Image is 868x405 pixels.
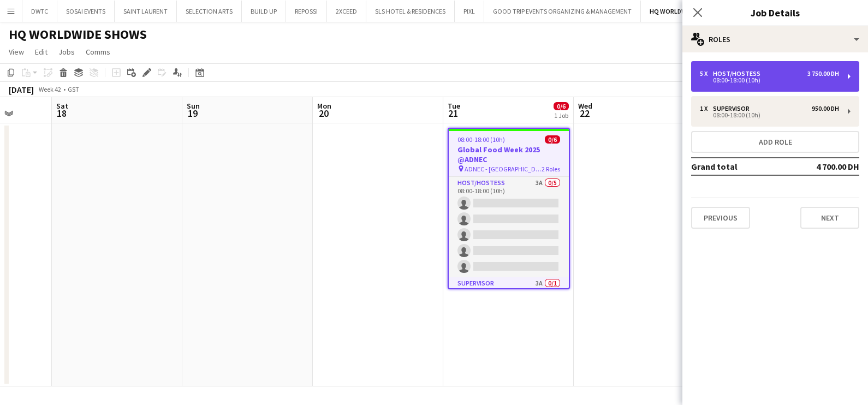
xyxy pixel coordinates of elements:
button: Add role [691,131,859,153]
h1: HQ WORLDWIDE SHOWS [9,26,147,43]
div: 950.00 DH [812,105,839,112]
span: 2 Roles [542,165,560,173]
div: 08:00-18:00 (10h) [700,112,839,118]
td: Grand total [691,158,790,175]
button: PIXL [455,1,484,22]
div: Supervisor [713,105,754,112]
app-card-role: Supervisor3A0/108:00-18:00 (10h) [449,277,569,314]
a: Comms [81,45,115,59]
button: Next [800,207,859,229]
div: Roles [682,26,868,52]
div: GST [68,85,79,93]
a: View [4,45,28,59]
h3: Global Food Week 2025 @ADNEC [449,145,569,164]
div: 1 Job [554,111,568,120]
app-card-role: Host/Hostess3A0/508:00-18:00 (10h) [449,177,569,277]
div: 5 x [700,70,713,78]
button: REPOSSI [286,1,327,22]
span: 0/6 [545,135,560,144]
span: View [9,47,24,57]
button: SAINT LAURENT [115,1,177,22]
button: SOSAI EVENTS [57,1,115,22]
button: SLS HOTEL & RESIDENCES [366,1,455,22]
a: Edit [31,45,52,59]
span: Edit [35,47,47,57]
button: 2XCEED [327,1,366,22]
td: 4 700.00 DH [790,158,859,175]
button: BUILD UP [242,1,286,22]
span: Jobs [58,47,75,57]
span: Sat [56,101,68,111]
span: 19 [185,107,200,120]
span: Sun [187,101,200,111]
span: 22 [576,107,592,120]
span: Mon [317,101,331,111]
div: [DATE] [9,84,34,95]
span: 20 [316,107,331,120]
button: DWTC [22,1,57,22]
h3: Job Details [682,5,868,20]
span: Wed [578,101,592,111]
span: Comms [86,47,110,57]
app-job-card: 08:00-18:00 (10h)0/6Global Food Week 2025 @ADNEC ADNEC - [GEOGRAPHIC_DATA]2 RolesHost/Hostess3A0/... [448,128,570,289]
span: 08:00-18:00 (10h) [457,135,505,144]
span: 0/6 [554,102,569,110]
span: ADNEC - [GEOGRAPHIC_DATA] [465,165,542,173]
span: 21 [446,107,460,120]
button: SELECTION ARTS [177,1,242,22]
button: HQ WORLDWIDE SHOWS [641,1,728,22]
div: 3 750.00 DH [807,70,839,78]
a: Jobs [54,45,79,59]
span: 18 [55,107,68,120]
button: GOOD TRIP EVENTS ORGANIZING & MANAGEMENT [484,1,641,22]
div: 08:00-18:00 (10h) [700,78,839,83]
div: Host/Hostess [713,70,765,78]
button: Previous [691,207,750,229]
span: Tue [448,101,460,111]
div: 1 x [700,105,713,112]
span: Week 42 [36,85,63,93]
